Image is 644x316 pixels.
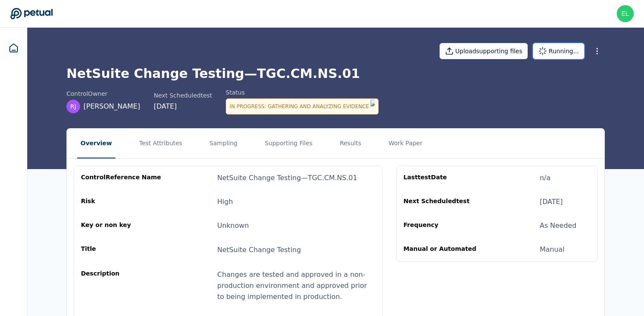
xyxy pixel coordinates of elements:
[70,102,76,111] span: RJ
[385,129,426,158] button: Work Paper
[217,197,233,207] div: High
[540,244,564,255] div: Manual
[81,221,163,231] div: Key or non key
[77,129,115,158] button: Overview
[533,43,584,59] button: Running...
[3,38,24,58] a: Dashboard
[403,197,485,207] div: Next Scheduled test
[617,5,634,22] img: eliot+reddit@petual.ai
[217,173,357,183] div: NetSuite Change Testing — TGC.CM.NS.01
[154,91,212,100] div: Next Scheduled test
[403,244,485,255] div: Manual or Automated
[217,221,249,231] div: Unknown
[540,173,550,183] div: n/a
[81,173,163,183] div: control Reference Name
[10,8,53,20] a: Go to Dashboard
[81,269,163,302] div: Description
[206,129,241,158] button: Sampling
[154,101,212,112] div: [DATE]
[217,246,301,254] span: NetSuite Change Testing
[66,89,140,98] div: control Owner
[371,100,375,113] img: Logo
[81,197,163,207] div: Risk
[66,66,605,81] h1: NetSuite Change Testing — TGC.CM.NS.01
[589,43,605,59] button: More Options
[261,129,316,158] button: Supporting Files
[226,98,379,115] div: In Progress : Gathering and Analyzing Evidence
[336,129,365,158] button: Results
[540,197,563,207] div: [DATE]
[83,101,140,112] span: [PERSON_NAME]
[67,129,604,158] nav: Tabs
[81,244,163,256] div: Title
[217,269,375,302] div: Changes are tested and approved in a non-production environment and approved prior to being imple...
[226,88,379,97] div: Status
[136,129,186,158] button: Test Attributes
[403,221,485,231] div: Frequency
[440,43,528,59] button: Uploadsupporting files
[403,173,485,183] div: Last test Date
[540,221,576,231] div: As Needed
